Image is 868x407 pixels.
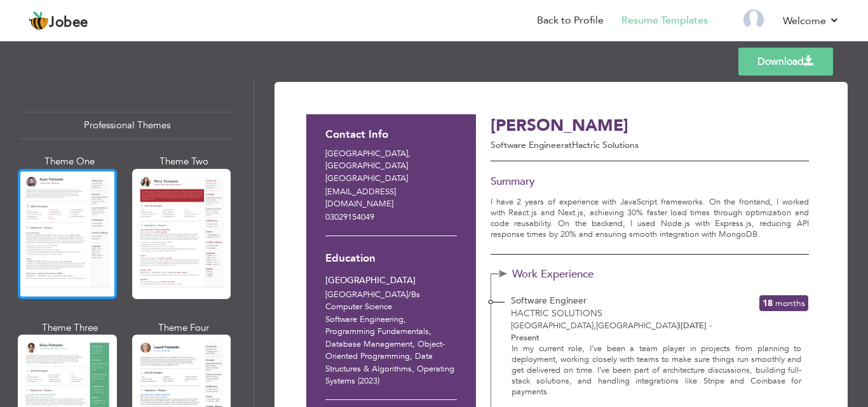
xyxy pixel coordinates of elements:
span: / [408,289,411,300]
div: Theme One [20,155,119,168]
div: Theme Three [20,321,119,335]
a: Jobee [29,11,88,31]
div: Theme Four [135,321,234,335]
a: Resume Templates [621,13,708,28]
p: I have 2 years of experience with JavaScript frameworks. On the frontend, I worked with React.js ... [491,197,809,240]
span: Hactric Solutions [511,307,602,319]
p: [GEOGRAPHIC_DATA] [GEOGRAPHIC_DATA] [GEOGRAPHIC_DATA] [325,148,457,185]
span: [GEOGRAPHIC_DATA] [GEOGRAPHIC_DATA] [511,320,679,331]
span: at [564,139,572,151]
span: (2023) [358,375,379,387]
div: Theme Two [135,155,234,168]
p: [EMAIL_ADDRESS][DOMAIN_NAME] [325,186,457,211]
span: 18 [763,297,773,309]
div: [GEOGRAPHIC_DATA] [325,274,457,288]
span: , [408,148,410,159]
span: Months [775,297,805,309]
h3: Summary [491,176,809,188]
p: 03029154049 [325,211,457,224]
h3: Education [325,253,457,265]
span: [DATE] - Present [511,320,712,344]
span: Work Experience [512,269,620,281]
img: Profile Img [743,10,764,30]
a: Download [738,48,833,76]
div: Professional Themes [20,112,233,139]
h3: [PERSON_NAME] [491,117,729,137]
img: jobee.io [29,11,49,31]
span: Jobee [49,16,88,30]
span: | [679,320,681,331]
span: , [593,320,596,331]
span: Software Engineering, Programming Fundamentals, Database Management, Object-Oriented Programming,... [325,314,454,387]
span: Software Engineer [511,295,587,307]
a: Back to Profile [537,13,604,28]
a: Welcome [783,13,839,29]
span: [GEOGRAPHIC_DATA] Bs Computer Science [325,289,420,313]
h3: Contact Info [325,129,457,141]
p: Software Engineer Hactric Solutions [491,139,729,152]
